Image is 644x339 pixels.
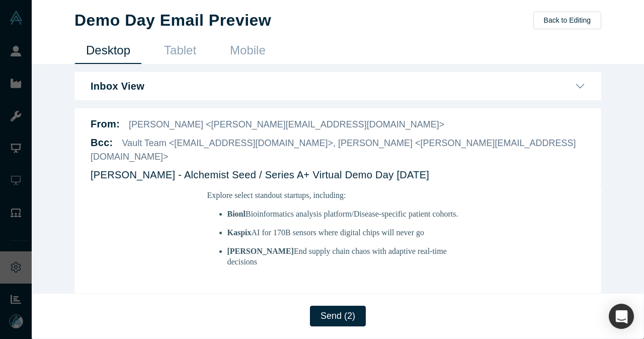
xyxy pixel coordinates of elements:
p: [PERSON_NAME] - Alchemist Seed / Series A+ Virtual Demo Day [DATE] [91,167,429,182]
iframe: DemoDay Email Preview [91,186,585,285]
h1: Demo Day Email Preview [74,11,271,30]
a: Desktop [74,40,142,64]
b: Bcc : [91,137,113,148]
b: From: [91,118,120,129]
span: [PERSON_NAME] <[PERSON_NAME][EMAIL_ADDRESS][DOMAIN_NAME]> [129,119,444,129]
a: Tablet [152,40,208,64]
b: Inbox View [91,80,144,92]
button: Back to Editing [533,12,601,29]
button: Send (2) [310,306,366,326]
a: Mobile [218,40,277,64]
button: Inbox View [91,80,585,92]
span: Vault Team <[EMAIL_ADDRESS][DOMAIN_NAME]>, [PERSON_NAME] <[PERSON_NAME][EMAIL_ADDRESS][DOMAIN_NAME]> [91,138,576,162]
